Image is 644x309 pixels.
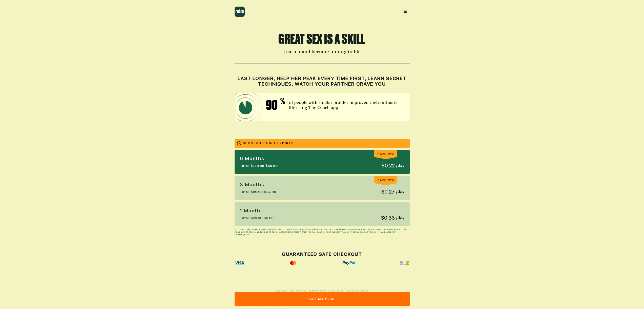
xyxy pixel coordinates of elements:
button: get my plan [235,292,410,306]
div: WHY IS OUR PROGRAM SO UNIQUE? [235,289,410,295]
span: $39.99 [265,163,278,168]
span: Total: [240,189,249,195]
span: $24.99 [264,189,276,195]
span: $0.33 [381,214,395,222]
span: $179.99 [251,163,264,168]
p: 1 Month [240,207,274,214]
img: logo [235,7,245,17]
span: / day [396,163,404,169]
span: $89.99 [251,189,263,195]
img: icon [289,261,298,265]
span: / day [396,189,404,195]
p: 3 Months [240,181,276,188]
h2: Last longer, help her peak every time first, learn secret techniques, watch your partner crave you [235,76,410,87]
span: 90 [266,98,282,112]
span: Total: [240,163,249,168]
img: icon [235,261,244,265]
span: Save 70% [377,178,394,182]
span: $29.99 [251,215,262,221]
p: 10:00 DISCOUNT EXPIRES [242,141,294,145]
span: % [280,97,285,112]
h1: Great Sex is a Skill [235,32,410,46]
img: icon [342,261,355,265]
span: $0.22 [382,162,395,169]
span: Total: [240,215,249,221]
h2: GUARANTEED SAFE CHECKOUT [235,252,410,257]
p: of people with similar profiles improved their intimate life using The Coach app [289,100,404,110]
img: ssl-secure [400,261,409,265]
span: $9.99 [264,215,274,221]
p: WE'VE AUTOMATICALLY APPLIED THE DISCOUNT TO YOUR FIRST SUBSCRIPTION PRICE. PLEASE NOTE THAT YOUR ... [235,228,410,236]
img: icon [235,93,303,121]
h2: Learn it and become unforgettable [235,49,410,55]
span: $0.27 [381,188,395,196]
p: 6 months [240,155,278,162]
span: / day [396,215,404,221]
span: Save 78% [377,152,394,156]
